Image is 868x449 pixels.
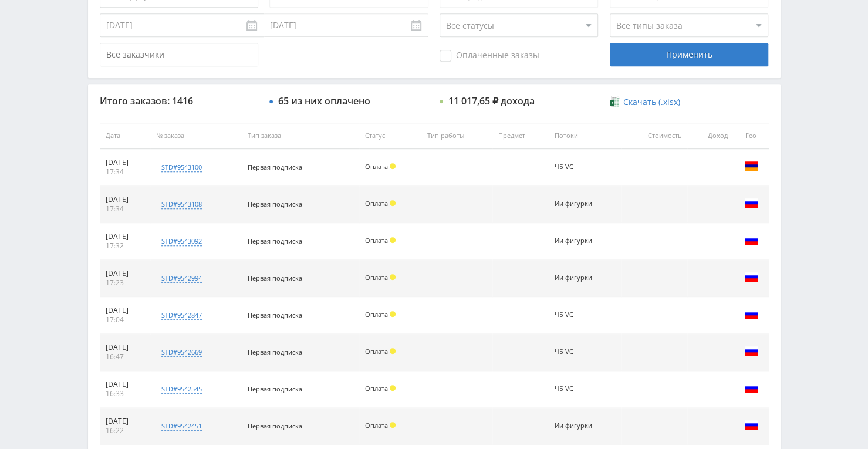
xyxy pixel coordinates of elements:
[621,223,687,260] td: —
[100,43,258,66] input: Все заказчики
[440,50,539,62] span: Оплаченные заказы
[278,96,370,106] div: 65 из них оплачено
[106,352,144,362] div: 16:47
[106,389,144,399] div: 16:33
[161,237,202,246] div: std#9543092
[390,385,396,391] span: Холд
[549,123,621,149] th: Потоки
[687,260,734,297] td: —
[390,237,396,243] span: Холд
[555,422,607,430] div: Ии фигурки
[161,200,202,209] div: std#9543108
[623,97,680,107] span: Скачать (.xlsx)
[106,167,144,177] div: 17:34
[106,278,144,288] div: 17:23
[365,199,388,208] span: Оплата
[744,233,758,247] img: rus.png
[242,123,359,149] th: Тип заказа
[106,232,144,241] div: [DATE]
[248,163,302,171] span: Первая подписка
[161,310,202,320] div: std#9542847
[687,149,734,186] td: —
[621,123,687,149] th: Стоимость
[390,422,396,428] span: Холд
[621,297,687,334] td: —
[687,334,734,371] td: —
[610,43,768,66] div: Применить
[106,269,144,278] div: [DATE]
[106,195,144,204] div: [DATE]
[365,347,388,356] span: Оплата
[744,270,758,284] img: rus.png
[161,384,202,394] div: std#9542545
[365,236,388,245] span: Оплата
[744,307,758,321] img: rus.png
[359,123,421,149] th: Статус
[390,200,396,206] span: Холд
[555,200,607,208] div: Ии фигурки
[744,196,758,210] img: rus.png
[100,96,258,106] div: Итого заказов: 1416
[161,347,202,357] div: std#9542669
[106,204,144,214] div: 17:34
[734,123,769,149] th: Гео
[106,343,144,352] div: [DATE]
[555,311,607,319] div: ЧБ VC
[106,315,144,325] div: 17:04
[621,260,687,297] td: —
[161,421,202,431] div: std#9542451
[100,123,150,149] th: Дата
[621,408,687,445] td: —
[687,297,734,334] td: —
[390,311,396,317] span: Холд
[106,306,144,315] div: [DATE]
[448,96,535,106] div: 11 017,65 ₽ дохода
[390,163,396,169] span: Холд
[555,237,607,245] div: Ии фигурки
[248,200,302,208] span: Первая подписка
[744,381,758,395] img: rus.png
[365,273,388,282] span: Оплата
[555,163,607,171] div: ЧБ VC
[555,274,607,282] div: Ии фигурки
[106,241,144,251] div: 17:32
[621,371,687,408] td: —
[150,123,242,149] th: № заказа
[744,344,758,358] img: rus.png
[621,334,687,371] td: —
[106,417,144,426] div: [DATE]
[687,371,734,408] td: —
[687,223,734,260] td: —
[248,237,302,245] span: Первая подписка
[687,186,734,223] td: —
[610,96,620,107] img: xlsx
[390,348,396,354] span: Холд
[161,274,202,283] div: std#9542994
[687,408,734,445] td: —
[621,149,687,186] td: —
[621,186,687,223] td: —
[421,123,492,149] th: Тип работы
[106,158,144,167] div: [DATE]
[687,123,734,149] th: Доход
[744,159,758,173] img: arm.png
[248,274,302,282] span: Первая подписка
[390,274,396,280] span: Холд
[365,384,388,393] span: Оплата
[365,310,388,319] span: Оплата
[161,163,202,172] div: std#9543100
[365,162,388,171] span: Оплата
[365,421,388,430] span: Оплата
[248,347,302,356] span: Первая подписка
[492,123,549,149] th: Предмет
[248,384,302,393] span: Первая подписка
[555,348,607,356] div: ЧБ VC
[106,426,144,436] div: 16:22
[744,418,758,432] img: rus.png
[106,380,144,389] div: [DATE]
[610,96,680,108] a: Скачать (.xlsx)
[248,421,302,430] span: Первая подписка
[248,310,302,319] span: Первая подписка
[555,385,607,393] div: ЧБ VC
